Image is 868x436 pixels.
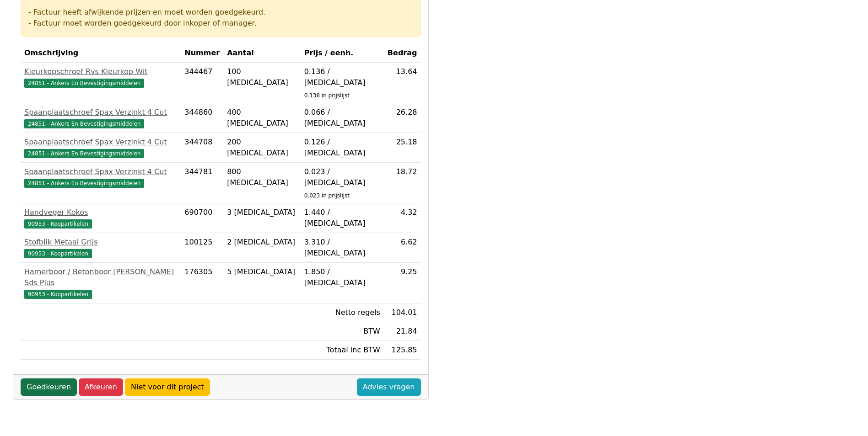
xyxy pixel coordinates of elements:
[304,166,380,188] div: 0.023 / [MEDICAL_DATA]
[181,263,223,303] td: 176305
[227,137,297,159] div: 200 [MEDICAL_DATA]
[301,322,384,341] td: BTW
[181,63,223,103] td: 344467
[24,107,177,129] a: Spaanplaatschroef Spax Verzinkt 4 Cut24851 - Ankers En Bevestigingsmiddelen
[24,79,144,88] span: 24851 - Ankers En Bevestigingsmiddelen
[384,103,421,133] td: 26.28
[304,192,350,199] sub: 0.023 in prijslijst
[181,44,223,63] th: Nummer
[357,378,421,396] a: Advies vragen
[227,207,297,218] div: 3 [MEDICAL_DATA]
[304,66,380,88] div: 0.136 / [MEDICAL_DATA]
[28,7,413,18] div: - Factuur heeft afwijkende prijzen en moet worden goedgekeurd.
[181,203,223,233] td: 690700
[24,219,92,229] span: 90953 - Koopartikelen
[384,133,421,163] td: 25.18
[384,263,421,303] td: 9.25
[304,266,380,288] div: 1.850 / [MEDICAL_DATA]
[384,233,421,263] td: 6.62
[301,341,384,360] td: Totaal inc BTW
[24,137,177,148] div: Spaanplaatschroef Spax Verzinkt 4 Cut
[125,378,210,396] a: Niet voor dit project
[24,166,177,177] div: Spaanplaatschroef Spax Verzinkt 4 Cut
[384,63,421,103] td: 13.64
[24,207,177,229] a: Handveger Kokos90953 - Koopartikelen
[21,378,77,396] a: Goedkeuren
[384,341,421,360] td: 125.85
[24,179,144,188] span: 24851 - Ankers En Bevestigingsmiddelen
[24,237,177,248] div: Stofblik Metaal Grijs
[181,103,223,133] td: 344860
[384,203,421,233] td: 4.32
[227,237,297,248] div: 2 [MEDICAL_DATA]
[227,107,297,129] div: 400 [MEDICAL_DATA]
[24,137,177,159] a: Spaanplaatschroef Spax Verzinkt 4 Cut24851 - Ankers En Bevestigingsmiddelen
[304,107,380,129] div: 0.066 / [MEDICAL_DATA]
[384,303,421,322] td: 104.01
[384,44,421,63] th: Bedrag
[304,137,380,159] div: 0.126 / [MEDICAL_DATA]
[24,290,92,299] span: 90953 - Koopartikelen
[223,44,301,63] th: Aantal
[24,207,177,218] div: Handveger Kokos
[304,92,350,99] sub: 0.136 in prijslijst
[28,18,413,29] div: - Factuur moet worden goedgekeurd door inkoper of manager.
[24,166,177,188] a: Spaanplaatschroef Spax Verzinkt 4 Cut24851 - Ankers En Bevestigingsmiddelen
[384,322,421,341] td: 21.84
[24,66,177,88] a: Kleurkopschroef Rvs Kleurkop Wit24851 - Ankers En Bevestigingsmiddelen
[304,207,380,229] div: 1.440 / [MEDICAL_DATA]
[24,107,177,118] div: Spaanplaatschroef Spax Verzinkt 4 Cut
[181,133,223,163] td: 344708
[384,163,421,203] td: 18.72
[24,266,177,288] div: Hamerboor / Betonboor [PERSON_NAME] Sds Plus
[181,163,223,203] td: 344781
[24,119,144,128] span: 24851 - Ankers En Bevestigingsmiddelen
[24,249,92,258] span: 90953 - Koopartikelen
[24,66,177,77] div: Kleurkopschroef Rvs Kleurkop Wit
[301,44,384,63] th: Prijs / eenh.
[304,237,380,259] div: 3.310 / [MEDICAL_DATA]
[79,378,123,396] a: Afkeuren
[21,44,181,63] th: Omschrijving
[227,166,297,188] div: 800 [MEDICAL_DATA]
[181,233,223,263] td: 100125
[227,266,297,277] div: 5 [MEDICAL_DATA]
[24,149,144,158] span: 24851 - Ankers En Bevestigingsmiddelen
[301,303,384,322] td: Netto regels
[227,66,297,88] div: 100 [MEDICAL_DATA]
[24,266,177,299] a: Hamerboor / Betonboor [PERSON_NAME] Sds Plus90953 - Koopartikelen
[24,237,177,259] a: Stofblik Metaal Grijs90953 - Koopartikelen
